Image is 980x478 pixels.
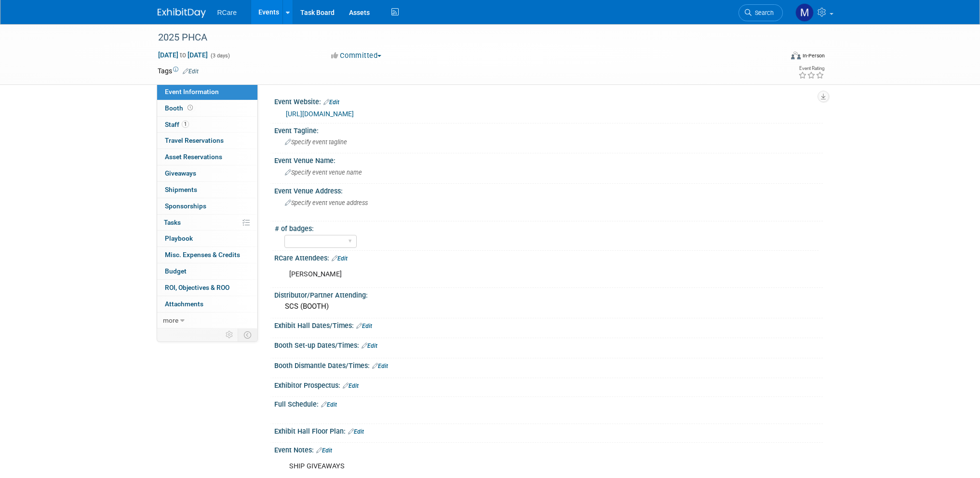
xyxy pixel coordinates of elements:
[157,84,257,100] a: Event Information
[274,443,823,455] div: Event Notes:
[275,221,819,233] div: # of badges:
[157,117,257,133] a: Staff1
[165,300,203,308] span: Attachments
[356,323,372,329] a: Edit
[362,342,377,349] a: Edit
[165,104,195,112] span: Booth
[182,121,189,128] span: 1
[726,50,825,65] div: Event Format
[165,186,197,193] span: Shipments
[798,66,824,71] div: Event Rating
[158,51,208,59] span: [DATE] [DATE]
[157,247,257,263] a: Misc. Expenses & Credits
[285,199,368,206] span: Specify event venue address
[165,169,196,177] span: Giveaways
[157,296,257,312] a: Attachments
[274,424,823,437] div: Exhibit Hall Floor Plan:
[157,313,257,328] a: more
[372,363,388,369] a: Edit
[274,338,823,351] div: Booth Set-up Dates/Times:
[183,68,199,75] a: Edit
[157,182,257,198] a: Shipments
[802,52,825,59] div: In-Person
[217,9,237,16] span: RCare
[157,231,257,246] a: Playbook
[285,169,362,176] span: Specify event venue name
[157,263,257,279] a: Budget
[274,288,823,300] div: Distributor/Partner Attending:
[158,66,199,76] td: Tags
[316,447,332,454] a: Edit
[165,234,193,242] span: Playbook
[274,95,823,107] div: Event Website:
[165,202,206,210] span: Sponsorships
[157,165,257,181] a: Giveaways
[274,123,823,136] div: Event Tagline:
[274,397,823,410] div: Full Schedule:
[178,51,188,59] span: to
[282,265,717,284] div: [PERSON_NAME]
[285,138,347,146] span: Specify event tagline
[791,52,801,59] img: Format-Inperson.png
[165,284,229,291] span: ROI, Objectives & ROO
[164,219,181,226] span: Tasks
[274,378,823,391] div: Exhibitor Prospectus:
[157,215,257,231] a: Tasks
[157,133,257,149] a: Travel Reservations
[274,251,823,263] div: RCare Attendees:
[274,153,823,165] div: Event Venue Name:
[157,280,257,296] a: ROI, Objectives & ROO
[238,328,257,341] td: Toggle Event Tabs
[282,457,717,476] div: SHIP GIVEAWAYS
[274,184,823,196] div: Event Venue Address:
[157,100,257,116] a: Booth
[165,88,219,96] span: Event Information
[157,149,257,165] a: Asset Reservations
[163,316,178,324] span: more
[332,255,348,262] a: Edit
[274,358,823,371] div: Booth Dismantle Dates/Times:
[328,51,385,61] button: Committed
[165,267,187,275] span: Budget
[274,318,823,331] div: Exhibit Hall Dates/Times:
[343,382,359,389] a: Edit
[323,99,339,106] a: Edit
[165,121,189,128] span: Staff
[221,328,238,341] td: Personalize Event Tab Strip
[210,53,230,59] span: (3 days)
[165,153,222,161] span: Asset Reservations
[157,198,257,214] a: Sponsorships
[286,110,354,118] a: [URL][DOMAIN_NAME]
[738,4,783,21] a: Search
[795,3,814,22] img: Mike Andolina
[348,428,364,435] a: Edit
[165,137,224,144] span: Travel Reservations
[752,9,774,16] span: Search
[155,29,768,46] div: 2025 PHCA
[282,299,816,314] div: SCS (BOOTH)
[158,8,206,18] img: ExhibitDay
[321,401,337,408] a: Edit
[186,104,195,111] span: Booth not reserved yet
[165,251,240,259] span: Misc. Expenses & Credits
